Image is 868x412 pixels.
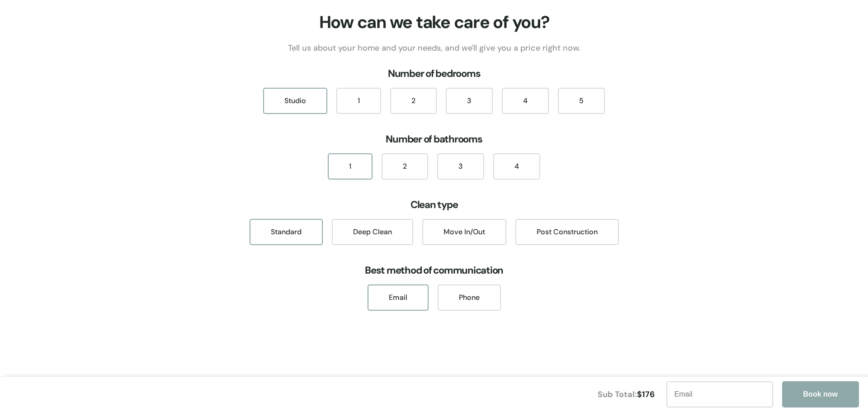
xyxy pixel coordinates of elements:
div: Standard [250,219,323,245]
div: Sub Total: [598,389,662,400]
div: Deep Clean [332,219,413,245]
div: Phone [438,284,501,311]
div: 4 [502,88,549,114]
div: 3 [446,88,493,114]
div: 1 [336,88,381,114]
div: 5 [558,88,605,114]
div: 3 [437,153,484,180]
div: 4 [493,153,540,180]
div: 1 [328,153,373,180]
div: Studio [263,88,327,114]
button: Book now [782,381,859,407]
div: Post Construction [515,219,619,245]
div: Move In/Out [422,219,506,245]
input: Email [666,381,773,407]
div: Email [368,284,429,311]
div: 2 [382,153,428,180]
div: 2 [390,88,437,114]
span: $ 176 [637,389,655,400]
